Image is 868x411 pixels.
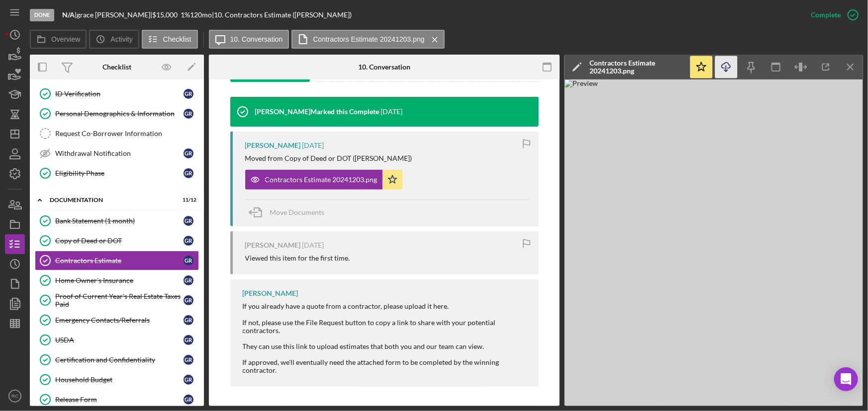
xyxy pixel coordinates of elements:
[184,275,193,285] div: g r
[35,251,199,271] a: Contractors Estimategr
[265,176,378,184] div: Contractors Estimate 20241203.png
[184,335,193,345] div: g r
[55,149,184,157] div: Withdrawal Notification
[30,30,87,49] button: Overview
[245,200,335,225] button: Move Documents
[35,163,199,183] a: Eligibility Phasegr
[55,316,184,324] div: Emergency Contacts/Referrals
[243,289,298,297] div: [PERSON_NAME]
[184,168,193,178] div: g r
[35,143,199,163] a: Withdrawal Notificationgr
[184,89,193,99] div: g r
[184,236,193,246] div: g r
[163,35,192,43] label: Checklist
[55,336,184,344] div: USDA
[35,310,199,330] a: Emergency Contacts/Referralsgr
[245,254,350,262] div: Viewed this item for the first time.
[184,375,193,385] div: g r
[245,241,301,249] div: [PERSON_NAME]
[565,79,863,406] img: Preview
[35,330,199,350] a: USDAgr
[55,396,184,404] div: Release Form
[230,35,283,43] label: 10. Conversation
[55,110,184,118] div: Personal Demographics & Information
[270,208,325,216] span: Move Documents
[35,124,199,143] a: Request Co-Borrower Information
[184,256,193,266] div: g r
[243,358,529,374] div: If approved, we'll eventually need the attached form to be completed by the winning contractor.
[245,141,301,149] div: [PERSON_NAME]
[184,109,193,119] div: g r
[243,302,529,310] div: If you already have a quote from a contractor, please upload it here.
[50,197,172,203] div: Documentation
[62,10,75,19] b: N/A
[89,30,139,49] button: Activity
[184,295,193,305] div: g r
[55,237,184,245] div: Copy of Deed or DOT
[212,11,352,19] div: | 10. Contractors Estimate ([PERSON_NAME])
[102,63,131,71] div: Checklist
[55,130,198,137] div: Request Co-Borrower Information
[181,11,190,19] div: 1 %
[11,394,18,399] text: RC
[152,11,181,19] div: $15,000
[184,148,193,158] div: g r
[834,367,858,391] div: Open Intercom Messenger
[51,35,80,43] label: Overview
[302,241,324,249] time: 2024-11-15 18:01
[35,271,199,290] a: Home Owner's Insurancegr
[245,154,412,162] div: Moved from Copy of Deed or DOT ([PERSON_NAME])
[243,342,529,350] div: They can use this link to upload estimates that both you and our team can view.
[358,63,410,71] div: 10. Conversation
[35,104,199,124] a: Personal Demographics & Informationgr
[184,355,193,365] div: g r
[35,290,199,310] a: Proof of Current Year's Real Estate Taxes Paidgr
[55,257,184,265] div: Contractors Estimate
[811,5,841,25] div: Complete
[589,59,684,75] div: Contractors Estimate 20241203.png
[184,395,193,405] div: g r
[142,30,198,49] button: Checklist
[55,217,184,225] div: Bank Statement (1 month)
[35,231,199,251] a: Copy of Deed or DOTgr
[313,35,424,43] label: Contractors Estimate 20241203.png
[190,11,212,19] div: 120 mo
[255,108,380,116] div: [PERSON_NAME] Marked this Complete
[245,170,402,190] button: Contractors Estimate 20241203.png
[381,108,403,116] time: 2024-12-04 14:51
[62,11,77,19] div: |
[302,141,324,149] time: 2024-12-04 14:51
[801,5,863,25] button: Complete
[55,90,184,98] div: ID Verification
[55,169,184,177] div: Eligibility Phase
[184,315,193,325] div: g r
[55,292,184,308] div: Proof of Current Year's Real Estate Taxes Paid
[55,276,184,284] div: Home Owner's Insurance
[243,319,529,335] div: If not, please use the File Request button to copy a link to share with your potential contractors.
[77,11,152,19] div: grace [PERSON_NAME] |
[184,216,193,226] div: g r
[55,356,184,364] div: Certification and Confidentiality
[179,197,196,203] div: 11 / 12
[291,30,445,49] button: Contractors Estimate 20241203.png
[30,9,54,21] div: Done
[35,390,199,410] a: Release Formgr
[55,376,184,384] div: Household Budget
[35,84,199,104] a: ID Verificationgr
[110,35,132,43] label: Activity
[35,370,199,390] a: Household Budgetgr
[35,211,199,231] a: Bank Statement (1 month)gr
[5,386,25,406] button: RC
[209,30,289,49] button: 10. Conversation
[35,350,199,370] a: Certification and Confidentialitygr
